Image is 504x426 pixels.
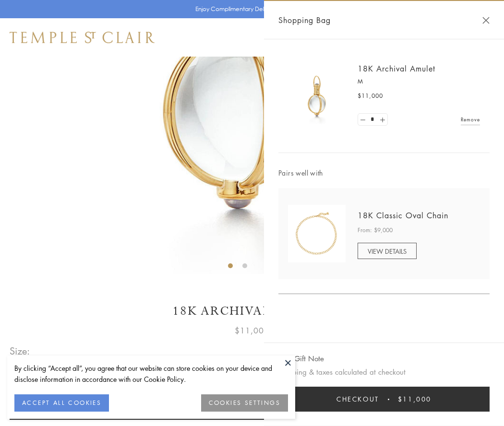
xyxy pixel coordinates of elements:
[278,167,490,178] span: Pairs well with
[235,324,269,337] span: $11,000
[358,225,393,235] span: From: $9,000
[278,366,490,378] p: Shipping & taxes calculated at checkout
[358,210,448,221] a: 18K Classic Oval Chain
[398,394,432,404] span: $11,000
[358,63,435,74] a: 18K Archival Amulet
[288,67,346,125] img: 18K Archival Amulet
[358,243,417,259] a: VIEW DETAILS
[288,205,346,262] img: N88865-OV18
[278,387,490,412] button: Checkout $11,000
[14,394,109,412] button: ACCEPT ALL COOKIES
[461,114,480,125] a: Remove
[368,247,407,256] span: VIEW DETAILS
[377,114,387,126] a: Set quantity to 2
[195,4,304,14] p: Enjoy Complimentary Delivery & Returns
[358,91,383,101] span: $11,000
[358,114,368,126] a: Set quantity to 0
[10,303,494,319] h1: 18K Archival Amulet
[278,14,331,26] span: Shopping Bag
[14,363,288,385] div: By clicking “Accept all”, you agree that our website can store cookies on your device and disclos...
[278,353,324,365] button: Add Gift Note
[482,17,490,24] button: Close Shopping Bag
[336,394,379,404] span: Checkout
[358,77,480,86] p: M
[10,343,31,359] span: Size:
[201,394,288,412] button: COOKIES SETTINGS
[10,32,155,43] img: Temple St. Clair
